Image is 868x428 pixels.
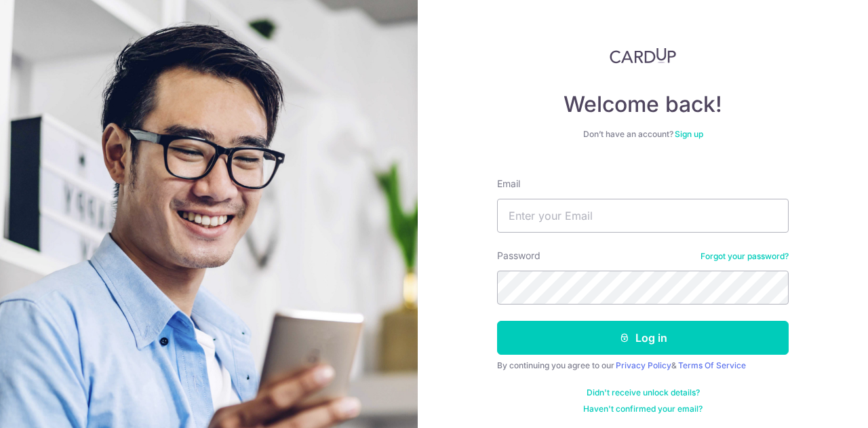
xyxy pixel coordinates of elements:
div: By continuing you agree to our & [497,360,789,371]
img: CardUp Logo [610,47,676,64]
a: Didn't receive unlock details? [587,387,700,398]
label: Email [497,177,520,191]
div: Don’t have an account? [497,129,789,140]
a: Privacy Policy [616,360,671,370]
input: Enter your Email [497,199,789,233]
a: Haven't confirmed your email? [583,404,703,414]
a: Sign up [675,129,703,139]
label: Password [497,249,540,262]
h4: Welcome back! [497,91,789,118]
a: Terms Of Service [678,360,746,370]
a: Forgot your password? [701,251,789,262]
button: Log in [497,321,789,355]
